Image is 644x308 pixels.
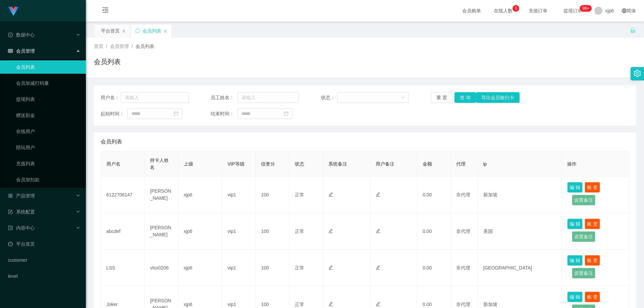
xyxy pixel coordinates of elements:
td: vip1 [222,177,256,213]
td: xjp6 [178,177,222,213]
a: 会员列表 [16,60,80,74]
td: xjp6 [178,250,222,286]
span: 正常 [295,229,304,234]
i: 图标: down [401,96,405,100]
a: 在线用户 [16,125,80,138]
span: 非代理 [456,229,470,234]
button: 编 辑 [567,219,583,229]
span: 正常 [295,265,304,270]
span: 非代理 [456,302,470,307]
button: 设置备注 [572,268,595,279]
span: / [131,44,133,49]
button: 账 变 [585,292,600,302]
i: 图标: edit [376,302,380,306]
span: 信誉分 [261,161,275,167]
button: 设置备注 [572,231,595,242]
i: 图标: check-circle-o [8,33,13,37]
a: 会员加扣款 [16,173,80,186]
span: 非代理 [456,192,470,197]
td: 100 [256,213,289,250]
button: 设置备注 [572,195,595,205]
button: 编 辑 [567,255,583,266]
button: 导出会员银行卡 [476,92,520,103]
span: 起始时间： [101,110,127,117]
span: 上级 [184,161,193,167]
span: 非代理 [456,265,470,270]
i: 图标: edit [376,192,380,197]
i: 图标: form [8,209,13,214]
i: 图标: table [8,49,13,53]
td: [PERSON_NAME] [145,177,178,213]
i: 图标: calendar [174,111,178,116]
div: 平台首页 [101,24,120,37]
span: / [106,44,107,49]
input: 请输入 [121,92,189,103]
button: 账 变 [585,182,600,193]
td: LSS [101,250,145,286]
button: 编 辑 [567,292,583,302]
span: 用户备注 [376,161,394,167]
span: 正常 [295,302,304,307]
span: 正常 [295,192,304,197]
button: 账 变 [585,255,600,266]
td: 6122706147 [101,177,145,213]
a: 充值列表 [16,157,80,170]
i: 图标: edit [328,265,333,270]
a: customer [8,253,80,267]
span: 持卡人姓名 [150,158,169,170]
button: 重 置 [431,92,452,103]
i: 图标: edit [376,265,380,270]
a: 会员加减打码量 [16,76,80,90]
span: 产品管理 [8,193,35,198]
span: 状态 [295,161,304,167]
td: 0.00 [417,250,451,286]
td: 100 [256,250,289,286]
a: 提现列表 [16,93,80,106]
span: 会员列表 [101,138,122,146]
td: 新加坡 [478,177,562,213]
span: 会员列表 [136,44,154,49]
i: 图标: global [622,8,627,13]
button: 账 变 [585,219,600,229]
span: 状态： [321,94,337,101]
span: 代理 [456,161,466,167]
span: 系统备注 [328,161,347,167]
td: vip1 [222,250,256,286]
h1: 会员列表 [94,57,121,67]
input: 请输入 [237,92,299,103]
td: [GEOGRAPHIC_DATA] [478,250,562,286]
span: 结束时间： [211,110,237,117]
i: 图标: menu-fold [94,0,117,22]
i: 图标: unlock [630,27,636,33]
a: 图标: dashboard平台首页 [8,237,80,251]
i: 图标: edit [376,229,380,233]
span: 操作 [567,161,577,167]
td: 0.00 [417,177,451,213]
span: ip [483,161,487,167]
a: 赠送彩金 [16,109,80,122]
td: xjp6 [178,213,222,250]
td: 0.00 [417,213,451,250]
div: 会员列表 [143,24,161,37]
i: 图标: edit [328,192,333,197]
i: 图标: close [163,29,167,33]
img: logo.9652507e.png [8,7,19,16]
span: 会员管理 [110,44,129,49]
span: 系统配置 [8,209,35,214]
sup: 5 [513,5,519,12]
span: 充值订单 [525,8,551,13]
sup: 244 [580,5,592,12]
i: 图标: setting [634,70,641,77]
span: 会员管理 [8,48,35,54]
span: VIP等级 [227,161,245,167]
i: 图标: sync [135,28,140,33]
a: 陪玩用户 [16,141,80,154]
i: 图标: edit [328,229,333,233]
td: 美国 [478,213,562,250]
span: 金额 [423,161,432,167]
td: abcdef [101,213,145,250]
span: 用户名： [101,94,121,101]
button: 编 辑 [567,182,583,193]
button: 查 询 [454,92,476,103]
td: vip1 [222,213,256,250]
